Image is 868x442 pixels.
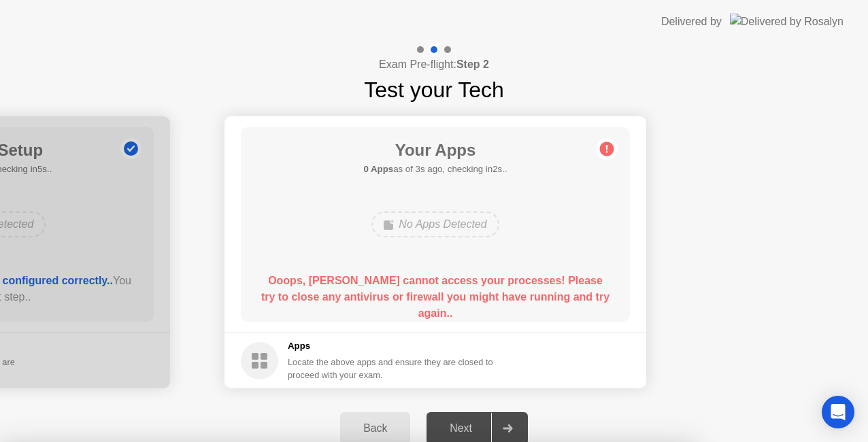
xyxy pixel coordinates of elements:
[288,339,494,353] h5: Apps
[371,211,499,237] div: No Apps Detected
[661,14,722,30] div: Delivered by
[261,275,610,319] b: Ooops, [PERSON_NAME] cannot access your processes! Please try to close any antivirus or firewall ...
[822,396,854,428] div: Open Intercom Messenger
[379,56,489,73] h4: Exam Pre-flight:
[363,163,507,176] h5: as of 3s ago, checking in2s..
[363,164,393,174] b: 0 Apps
[363,138,507,163] h1: Your Apps
[344,422,406,435] div: Back
[456,58,489,70] b: Step 2
[364,73,504,106] h1: Test your Tech
[431,422,491,435] div: Next
[288,356,494,381] div: Locate the above apps and ensure they are closed to proceed with your exam.
[730,14,844,29] img: Delivered by Rosalyn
